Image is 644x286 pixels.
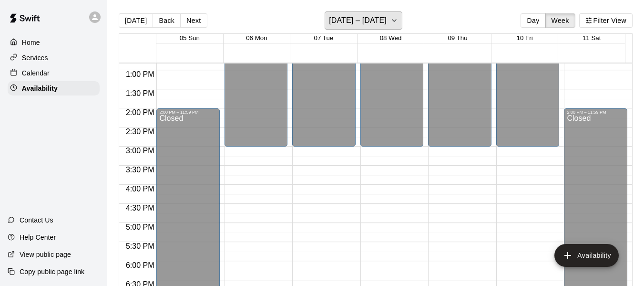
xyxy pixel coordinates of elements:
span: 2:30 PM [123,127,157,136]
span: 3:30 PM [123,166,157,174]
button: [DATE] [119,13,153,28]
span: 1:00 PM [123,70,157,78]
button: 08 Wed [380,34,402,42]
p: View public page [20,250,71,259]
h6: [DATE] – [DATE] [329,14,387,27]
span: 3:00 PM [123,147,157,155]
button: [DATE] – [DATE] [325,11,402,30]
a: Calendar [8,66,100,80]
button: Back [153,13,181,28]
a: Home [8,35,100,50]
a: Services [8,51,100,65]
button: 06 Mon [246,34,267,42]
button: Filter View [579,13,633,28]
p: Availability [22,84,58,93]
span: 4:00 PM [123,185,157,193]
button: 05 Sun [180,34,200,42]
div: 2:00 PM – 11:59 PM [159,110,217,115]
span: 4:30 PM [123,204,157,212]
p: Contact Us [20,215,53,225]
p: Home [22,38,40,47]
button: 10 Fri [517,34,533,42]
span: 1:30 PM [123,89,157,97]
p: Services [22,53,48,63]
a: Availability [8,81,100,95]
div: 2:00 PM – 11:59 PM [567,110,624,115]
p: Copy public page link [20,267,84,276]
button: Day [521,13,545,28]
button: add [554,244,619,267]
p: Calendar [22,68,50,78]
button: 07 Tue [314,34,334,42]
span: 2:00 PM [123,108,157,117]
button: Next [180,13,207,28]
span: 5:30 PM [123,242,157,250]
p: Help Center [20,233,56,242]
button: 09 Thu [448,34,467,42]
span: 6:00 PM [123,261,157,269]
button: 11 Sat [583,34,601,42]
span: 5:00 PM [123,223,157,231]
button: Week [545,13,575,28]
